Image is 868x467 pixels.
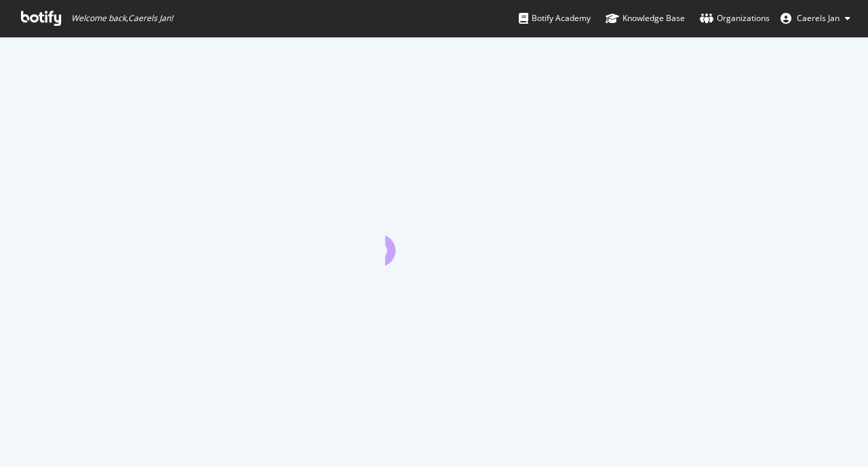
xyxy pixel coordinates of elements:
[770,7,861,29] button: Caerels Jan
[71,13,173,24] span: Welcome back, Caerels Jan !
[700,12,770,25] div: Organizations
[606,12,685,25] div: Knowledge Base
[797,12,840,24] span: Caerels Jan
[519,12,591,25] div: Botify Academy
[385,217,483,265] div: animation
